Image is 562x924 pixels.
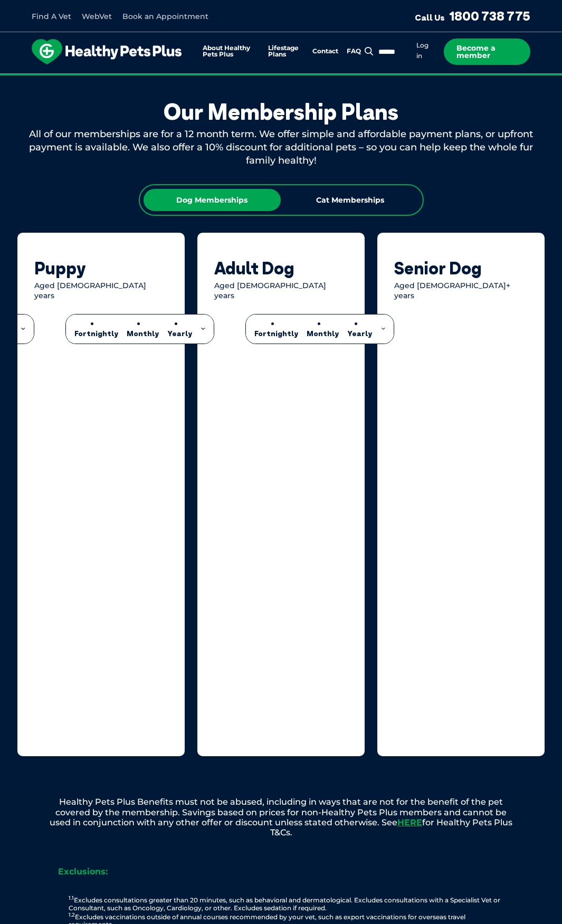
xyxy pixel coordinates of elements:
div: Aged [DEMOGRAPHIC_DATA] years [34,281,168,301]
a: Call Us1800 738 775 [415,8,530,24]
li: Fortnightly [74,319,118,339]
div: Adult Dog [214,258,348,278]
div: Dog Memberships [144,189,281,211]
div: All of our memberships are for a 12 month term. We offer simple and affordable payment plans, or ... [17,128,545,168]
div: Senior Dog [394,258,528,278]
p: Healthy Pets Plus Benefits must not be abused, including in ways that are not for the benefit of ... [11,797,551,837]
li: Yearly [167,319,193,339]
a: Find A Vet [32,12,71,21]
li: Yearly [347,319,373,339]
a: Book an Appointment [122,12,208,21]
li: Monthly [307,319,339,339]
span: Call Us [415,12,445,23]
div: Cat Memberships [282,189,419,211]
div: Our Membership Plans [17,99,545,125]
li: Monthly [127,319,159,339]
button: Fortnightly Monthly Yearly [246,315,394,344]
div: Aged [DEMOGRAPHIC_DATA]+ years [394,281,528,301]
a: Log in [416,41,428,60]
a: HERE [397,817,422,827]
div: Aged [DEMOGRAPHIC_DATA] years [214,281,348,301]
img: hpp-logo [32,39,182,64]
a: WebVet [82,12,112,21]
span: Proactive, preventative wellness program designed to keep your pet healthier and happier for longer [84,74,478,83]
a: Lifestage Plans [268,45,304,58]
a: Become a member [444,39,530,65]
div: Puppy [34,258,168,278]
li: Fortnightly [254,319,298,339]
button: Search [363,46,376,56]
strong: Exclusions: [58,866,108,877]
a: FAQ [347,48,361,55]
sup: 1.2 [69,911,75,918]
a: Contact [312,48,338,55]
button: Fortnightly Monthly Yearly [66,315,214,344]
a: About Healthy Pets Plus [203,45,260,58]
sup: 1.1 [69,894,74,901]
